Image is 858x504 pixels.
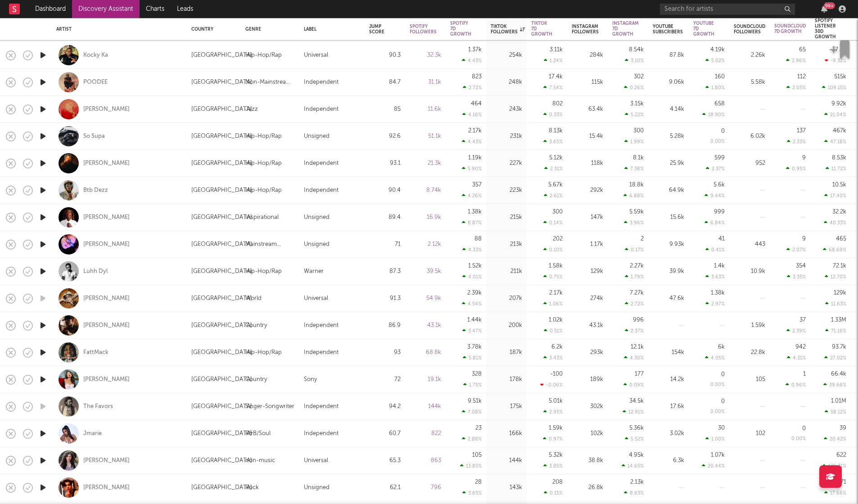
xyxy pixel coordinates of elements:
div: Genre [245,27,290,32]
div: 464 [471,101,482,107]
div: 2.97 % [705,301,725,307]
div: 1.44k [467,317,482,323]
div: 15.6k [653,212,684,223]
div: 328 [472,371,482,377]
div: 354 [796,263,806,269]
div: 1.79 % [625,274,644,280]
div: 129k [572,266,603,277]
div: 4.43 % [462,58,482,64]
div: Country [245,374,267,385]
div: 0.33 % [543,112,563,118]
div: 11.72 % [826,166,846,172]
div: 71 [369,239,401,250]
div: [GEOGRAPHIC_DATA] [191,320,252,331]
div: 1.99 % [624,139,644,145]
div: 16.9k [410,212,441,223]
div: Unsigned [304,239,330,250]
div: 254k [491,50,522,61]
div: Unsigned [304,131,330,142]
div: 357 [472,182,482,188]
div: 1.02k [549,317,563,323]
div: 4.30 % [624,355,644,361]
div: 1.38k [711,290,725,296]
div: 2.27k [630,263,644,269]
a: Kocky Ka [83,51,108,59]
div: [GEOGRAPHIC_DATA] [191,50,252,61]
div: 9.93k [653,239,684,250]
div: 207k [491,293,522,304]
div: 129k [834,290,846,296]
div: 68.8k [410,347,441,358]
div: Sony [304,374,317,385]
div: 65 [799,47,806,53]
div: Mainstream Electronic [245,239,295,250]
div: 68.69 % [823,247,846,253]
div: 3.11k [550,47,563,53]
div: Hip-Hop/Rap [245,266,282,277]
div: 9 [802,155,806,161]
div: 93.7k [832,344,846,350]
div: 1.52k [468,263,482,269]
div: 4.01 % [462,274,482,280]
div: 89.4 [369,212,401,223]
div: 823 [472,74,482,80]
div: 2.31 % [544,166,563,172]
div: 43.1k [410,320,441,331]
div: 0.95 % [786,166,806,172]
div: 3.15k [630,101,644,107]
div: Hip-Hop/Rap [245,158,282,169]
div: 4.05 % [705,355,725,361]
div: 2.37 % [625,328,644,334]
div: [GEOGRAPHIC_DATA] [191,293,252,304]
div: 93 [369,347,401,358]
div: 211k [491,266,522,277]
div: 2.61 % [544,193,563,199]
div: 5.02 % [705,58,725,64]
a: FattMack [83,349,108,357]
div: 5.12k [549,155,563,161]
div: 9 [802,236,806,242]
div: 11.6k [410,104,441,115]
div: 4.16 % [462,112,482,118]
div: 88 [474,236,482,242]
div: Independent [304,158,339,169]
div: 3.63 % [705,274,725,280]
div: Independent [304,320,339,331]
div: Independent [304,347,339,358]
div: 2.72 % [463,85,482,91]
div: [GEOGRAPHIC_DATA] [191,158,252,169]
a: Luhh Dyl [83,268,108,276]
div: 4.43 % [462,139,482,145]
a: [PERSON_NAME] [83,241,130,249]
div: 1.06 % [543,301,563,307]
div: Non-Mainstream Electronic [245,77,295,88]
div: Label [304,27,356,32]
input: Search for artists [660,4,795,15]
div: Hip-Hop/Rap [245,347,282,358]
div: [GEOGRAPHIC_DATA] [191,131,252,142]
div: 0.14 % [543,220,563,226]
div: Instagram Followers [572,24,599,35]
div: 802 [552,101,563,107]
div: 177 [635,371,644,377]
div: 3.65 % [543,139,563,145]
div: 243k [491,104,522,115]
a: [PERSON_NAME] [83,457,130,465]
div: 0.41 % [705,247,725,253]
div: So Supa [83,132,105,141]
div: 248k [491,77,522,88]
div: 10.5k [832,182,846,188]
div: 599 [714,155,725,161]
div: 4.19k [710,47,725,53]
div: 942 [795,344,806,350]
div: 66.4k [831,371,846,377]
div: 109.15 % [822,85,846,91]
div: Universal [304,293,328,304]
div: 2.26k [734,50,765,61]
div: Jmarie [83,430,102,438]
div: 1.37k [468,47,482,53]
button: 99+ [821,5,827,13]
div: 43.1k [572,320,603,331]
div: 443 [734,239,765,250]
